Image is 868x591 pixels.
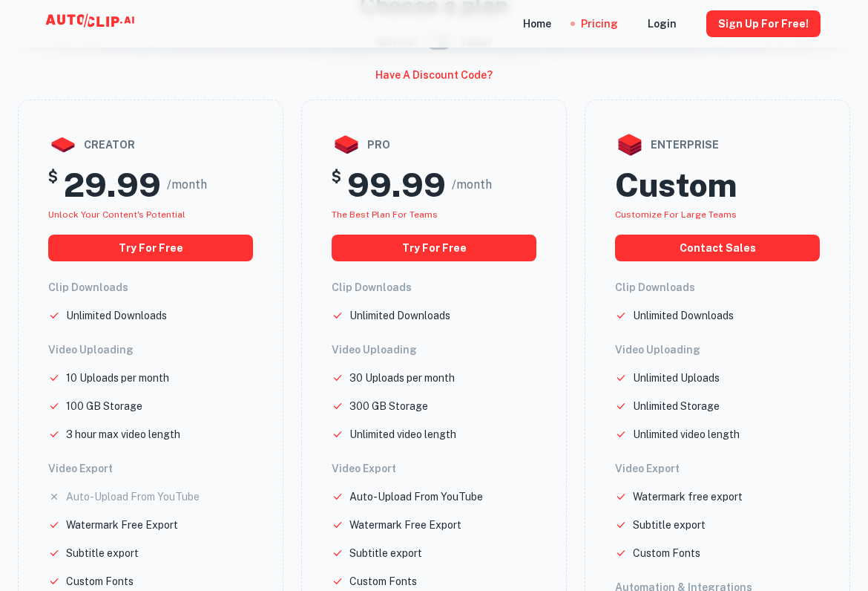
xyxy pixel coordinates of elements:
[369,62,499,88] button: Have a discount code?
[615,460,820,477] h6: Video Export
[66,398,142,414] p: 100 GB Storage
[66,573,134,590] p: Custom Fonts
[48,460,253,477] h6: Video Export
[48,342,253,358] h6: Video Uploading
[349,426,456,443] p: Unlimited video length
[349,545,422,561] p: Subtitle export
[633,426,740,443] p: Unlimited video length
[349,517,461,533] p: Watermark Free Export
[48,209,185,220] span: Unlock your Content's potential
[615,235,820,261] button: Contact Sales
[615,209,737,220] span: Customize for large teams
[332,279,536,295] h6: Clip Downloads
[349,370,455,386] p: 30 Uploads per month
[332,209,438,220] span: The best plan for teams
[66,545,139,561] p: Subtitle export
[375,67,493,83] h6: Have a discount code?
[615,279,820,295] h6: Clip Downloads
[633,489,743,505] p: Watermark free export
[332,166,341,205] h5: $
[48,235,253,261] button: Try for free
[332,342,536,358] h6: Video Uploading
[332,130,536,160] div: pro
[66,426,180,443] p: 3 hour max video length
[349,489,483,505] p: Auto-Upload From YouTube
[66,517,178,533] p: Watermark Free Export
[615,342,820,358] h6: Video Uploading
[633,370,720,386] p: Unlimited Uploads
[349,398,428,414] p: 300 GB Storage
[66,370,169,386] p: 10 Uploads per month
[167,176,207,194] span: /month
[48,279,253,295] h6: Clip Downloads
[633,517,706,533] p: Subtitle export
[615,166,737,205] h2: Custom
[349,573,417,590] p: Custom Fonts
[633,307,734,324] p: Unlimited Downloads
[347,166,446,205] h2: 99.99
[66,307,167,324] p: Unlimited Downloads
[633,545,700,561] p: Custom Fonts
[48,166,58,205] h5: $
[332,460,536,477] h6: Video Export
[332,235,536,261] button: Try for free
[452,176,492,194] span: /month
[633,398,720,414] p: Unlimited Storage
[615,130,820,160] div: enterprise
[48,130,253,160] div: creator
[349,307,450,324] p: Unlimited Downloads
[64,166,161,205] h2: 29.99
[66,489,200,505] p: Auto-Upload From YouTube
[706,10,821,37] button: Sign Up for free!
